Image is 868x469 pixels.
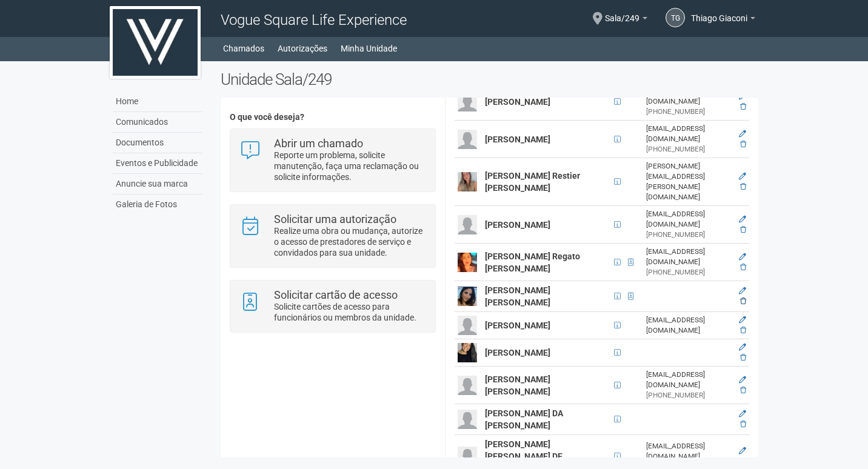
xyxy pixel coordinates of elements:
[646,370,732,390] div: [EMAIL_ADDRESS][DOMAIN_NAME]
[230,113,435,122] h4: O que você deseja?
[458,343,477,362] img: user.png
[113,153,202,174] a: Eventos e Publicidade
[646,161,732,202] div: [PERSON_NAME][EMAIL_ADDRESS][PERSON_NAME][DOMAIN_NAME]
[458,130,477,149] img: user.png
[485,97,550,107] strong: [PERSON_NAME]
[458,172,477,191] img: user.png
[740,353,746,362] a: Excluir membro
[341,40,397,57] a: Minha Unidade
[274,301,426,323] p: Solicite cartões de acesso para funcionários ou membros da unidade.
[485,285,550,307] strong: [PERSON_NAME] [PERSON_NAME]
[458,253,477,272] img: user.png
[485,251,580,273] strong: [PERSON_NAME] Regato [PERSON_NAME]
[485,374,550,396] strong: [PERSON_NAME] [PERSON_NAME]
[458,447,477,466] img: user.png
[274,288,398,301] strong: Solicitar cartão de acesso
[605,2,639,23] span: Sala/249
[239,290,426,323] a: Solicitar cartão de acesso Solicite cartões de acesso para funcionários ou membros da unidade.
[739,92,746,101] a: Editar membro
[113,195,202,215] a: Galeria de Fotos
[740,182,746,191] a: Excluir membro
[110,6,201,79] img: logo.jpg
[740,263,746,271] a: Excluir membro
[239,138,426,182] a: Abrir um chamado Reporte um problema, solicite manutenção, faça uma reclamação ou solicite inform...
[691,15,755,25] a: Thiago Giaconi
[740,326,746,334] a: Excluir membro
[646,209,732,230] div: [EMAIL_ADDRESS][DOMAIN_NAME]
[646,124,732,144] div: [EMAIL_ADDRESS][DOMAIN_NAME]
[739,215,746,224] a: Editar membro
[113,133,202,153] a: Documentos
[458,215,477,234] img: user.png
[646,247,732,267] div: [EMAIL_ADDRESS][DOMAIN_NAME]
[113,112,202,133] a: Comunicados
[221,70,758,88] h2: Unidade Sala/249
[740,297,746,305] a: Excluir membro
[739,447,746,455] a: Editar membro
[739,130,746,138] a: Editar membro
[113,174,202,195] a: Anuncie sua marca
[485,348,550,358] strong: [PERSON_NAME]
[274,225,426,258] p: Realize uma obra ou mudança, autorize o acesso de prestadores de serviço e convidados para sua un...
[485,321,550,330] strong: [PERSON_NAME]
[458,287,477,306] img: user.png
[740,457,746,465] a: Excluir membro
[739,376,746,384] a: Editar membro
[739,287,746,295] a: Editar membro
[239,214,426,258] a: Solicitar uma autorização Realize uma obra ou mudança, autorize o acesso de prestadores de serviç...
[646,390,732,401] div: [PHONE_NUMBER]
[691,2,747,23] span: Thiago Giaconi
[485,135,550,144] strong: [PERSON_NAME]
[646,107,732,117] div: [PHONE_NUMBER]
[740,102,746,111] a: Excluir membro
[274,213,396,225] strong: Solicitar uma autorização
[485,408,563,430] strong: [PERSON_NAME] DA [PERSON_NAME]
[646,441,732,462] div: [EMAIL_ADDRESS][DOMAIN_NAME]
[739,316,746,324] a: Editar membro
[740,386,746,394] a: Excluir membro
[458,92,477,111] img: user.png
[646,267,732,278] div: [PHONE_NUMBER]
[739,410,746,418] a: Editar membro
[740,140,746,148] a: Excluir membro
[739,172,746,181] a: Editar membro
[458,316,477,335] img: user.png
[605,15,647,25] a: Sala/249
[740,420,746,428] a: Excluir membro
[485,220,550,230] strong: [PERSON_NAME]
[740,225,746,234] a: Excluir membro
[223,40,264,57] a: Chamados
[458,410,477,429] img: user.png
[739,343,746,351] a: Editar membro
[274,150,426,182] p: Reporte um problema, solicite manutenção, faça uma reclamação ou solicite informações.
[278,40,327,57] a: Autorizações
[666,8,685,27] a: TG
[646,230,732,240] div: [PHONE_NUMBER]
[485,171,580,193] strong: [PERSON_NAME] Restier [PERSON_NAME]
[274,137,363,150] strong: Abrir um chamado
[646,144,732,155] div: [PHONE_NUMBER]
[646,315,732,336] div: [EMAIL_ADDRESS][DOMAIN_NAME]
[113,91,202,112] a: Home
[739,253,746,261] a: Editar membro
[458,376,477,395] img: user.png
[221,12,407,28] span: Vogue Square Life Experience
